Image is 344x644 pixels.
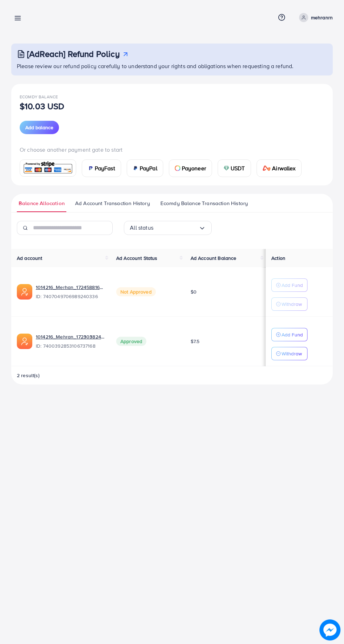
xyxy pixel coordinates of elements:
span: Approved [116,337,146,346]
h3: [AdReach] Refund Policy [27,49,120,59]
a: cardPayoneer [169,159,212,177]
span: 2 result(s) [17,372,40,379]
span: PayFast [95,164,115,172]
span: ID: 7407049706989240336 [36,293,105,300]
span: ID: 7400392853106737168 [36,342,105,349]
div: <span class='underline'>1014216_Mehran_1723038241071</span></br>7400392853106737168 [36,333,105,349]
img: ic-ads-acc.e4c84228.svg [17,284,32,300]
button: Withdraw [271,297,307,311]
span: Ad account [17,255,42,262]
span: PayPal [140,164,157,172]
div: <span class='underline'>1014216_Merhan_1724588164299</span></br>7407049706989240336 [36,284,105,300]
span: Add balance [25,124,53,131]
p: mehranrn [311,13,333,22]
img: card [22,160,74,176]
button: Add balance [20,121,59,134]
span: Ad Account Status [116,255,158,262]
a: 1014216_Merhan_1724588164299 [36,284,105,291]
a: mehranrn [296,13,333,22]
span: Ecomdy Balance Transaction History [160,199,248,207]
span: Ecomdy Balance [20,94,58,100]
img: card [133,165,138,171]
a: 1014216_Mehran_1723038241071 [36,333,105,340]
a: cardPayPal [127,159,163,177]
a: cardPayFast [82,159,121,177]
p: Add Fund [282,281,303,289]
a: card [20,159,76,177]
div: Search for option [124,221,212,235]
img: card [88,165,93,171]
p: Or choose another payment gate to start [20,145,324,154]
span: Not Approved [116,287,156,296]
input: Search for option [153,222,199,233]
p: Please review our refund policy carefully to understand your rights and obligations when requesti... [17,62,329,70]
span: Balance Allocation [19,199,65,207]
span: $0 [191,288,197,295]
span: Ad Account Balance [191,255,237,262]
img: card [175,165,180,171]
span: USDT [231,164,245,172]
button: Add Fund [271,328,307,341]
p: Add Fund [282,330,303,339]
span: All status [130,222,153,233]
span: $7.5 [191,338,200,345]
img: ic-ads-acc.e4c84228.svg [17,334,32,349]
span: Airwallex [272,164,295,172]
p: $10.03 USD [20,102,65,110]
span: Payoneer [182,164,206,172]
button: Withdraw [271,347,307,360]
a: cardAirwallex [257,159,302,177]
span: Ad Account Transaction History [75,199,150,207]
button: Add Fund [271,278,307,292]
a: cardUSDT [218,159,251,177]
p: Withdraw [282,300,302,308]
img: card [224,165,229,171]
p: Withdraw [282,349,302,358]
span: Action [271,255,285,262]
img: card [263,165,271,171]
img: image [319,619,340,640]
